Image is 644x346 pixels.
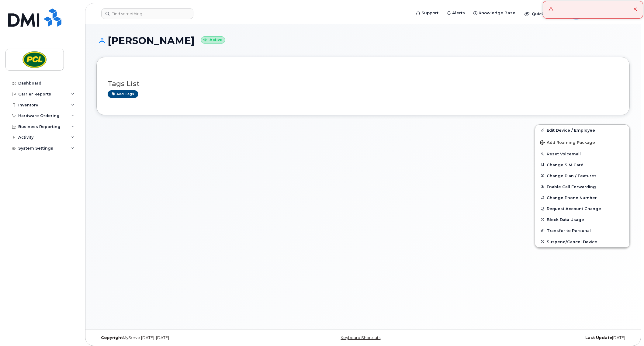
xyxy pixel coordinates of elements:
button: Add Roaming Package [535,136,629,148]
strong: Last Update [585,335,612,340]
button: Block Data Usage [535,214,629,225]
strong: Copyright [101,335,123,340]
a: Add tags [108,90,138,98]
button: Reset Voicemail [535,148,629,159]
button: Request Account Change [535,203,629,214]
span: Add Roaming Package [540,140,595,146]
button: Enable Call Forwarding [535,181,629,192]
button: Suspend/Cancel Device [535,236,629,247]
div: MyServe [DATE]–[DATE] [96,335,274,340]
button: Transfer to Personal [535,225,629,236]
small: Active [201,36,225,43]
button: Change Phone Number [535,192,629,203]
h3: Tags List [108,80,618,88]
button: Change Plan / Features [535,170,629,181]
div: [DATE] [452,335,630,340]
span: Change Plan / Features [547,173,597,178]
a: Edit Device / Employee [535,125,629,136]
span: Suspend/Cancel Device [547,239,597,244]
span: Enable Call Forwarding [547,185,596,189]
h1: [PERSON_NAME] [96,35,630,46]
button: Change SIM Card [535,159,629,170]
a: Keyboard Shortcuts [341,335,380,340]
